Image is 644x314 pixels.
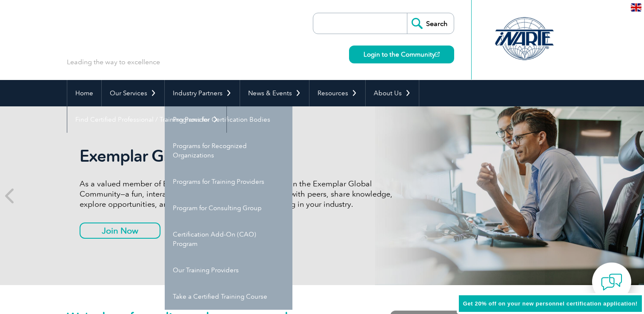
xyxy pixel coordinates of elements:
a: Programs for Training Providers [165,168,292,195]
p: Leading the way to excellence [67,57,160,67]
a: News & Events [240,80,309,106]
a: Programs for Certification Bodies [165,106,292,133]
a: Our Training Providers [165,257,292,283]
a: Certification Add-On (CAO) Program [165,221,292,257]
a: Home [67,80,101,106]
a: Programs for Recognized Organizations [165,133,292,168]
img: en [631,3,641,11]
a: Take a Certified Training Course [165,283,292,310]
a: Our Services [102,80,164,106]
img: open_square.png [435,52,440,57]
a: Industry Partners [165,80,240,106]
a: Join Now [80,223,160,239]
a: Login to the Community [349,46,454,63]
a: Resources [309,80,365,106]
a: Find Certified Professional / Training Provider [67,106,226,133]
span: Get 20% off on your new personnel certification application! [463,300,638,307]
a: About Us [366,80,419,106]
img: contact-chat.png [601,271,622,293]
h2: Exemplar Global Community [80,146,399,166]
a: Program for Consulting Group [165,195,292,221]
p: As a valued member of Exemplar Global, we invite you to join the Exemplar Global Community—a fun,... [80,179,399,209]
input: Search [407,13,454,34]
